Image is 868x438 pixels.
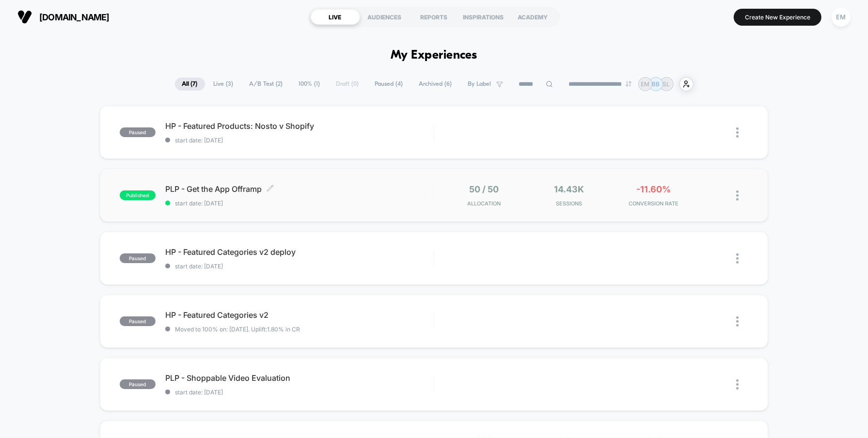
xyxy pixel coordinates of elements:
img: Visually logo [17,10,32,24]
span: start date: [DATE] [165,263,434,270]
p: EM [641,80,649,88]
span: HP - Featured Categories v2 [165,310,434,320]
span: Moved to 100% on: [DATE] . Uplift: 1.80% in CR [175,326,300,333]
div: ACADEMY [508,9,558,25]
span: paused [120,316,156,326]
span: CONVERSION RATE [614,200,694,207]
span: [DOMAIN_NAME] [39,12,110,22]
span: -11.60% [636,184,671,194]
p: SL [663,80,670,88]
span: start date: [DATE] [165,200,434,207]
img: close [736,253,739,264]
div: LIVE [311,9,360,25]
img: end [626,81,631,87]
button: Create New Experience [734,9,821,26]
span: 100% ( 1 ) [292,78,328,91]
h1: My Experiences [391,48,477,63]
div: REPORTS [410,9,459,25]
span: 14.43k [554,184,584,194]
div: EM [832,8,851,27]
span: PLP - Shoppable Video Evaluation [165,373,434,383]
span: paused [120,379,156,389]
img: close [736,379,739,390]
span: Allocation [467,200,501,207]
div: AUDIENCES [360,9,410,25]
span: start date: [DATE] [165,389,434,396]
p: BB [652,80,660,88]
span: HP - Featured Categories v2 deploy [165,247,434,257]
img: close [736,190,739,201]
span: Archived ( 6 ) [412,78,459,91]
button: [DOMAIN_NAME] [15,9,112,25]
span: HP - Featured Products: Nosto v Shopify [165,121,434,131]
span: paused [120,253,156,263]
span: Live ( 3 ) [206,78,241,91]
span: Paused ( 4 ) [368,78,410,91]
img: close [736,127,739,138]
button: EM [829,7,853,27]
div: INSPIRATIONS [459,9,508,25]
span: 50 / 50 [469,184,499,194]
img: close [736,316,739,327]
span: start date: [DATE] [165,137,434,144]
span: paused [120,127,156,137]
span: By Label [468,80,491,88]
span: Sessions [529,200,609,207]
span: PLP - Get the App Offramp [165,184,434,194]
span: A/B Test ( 2 ) [242,78,290,91]
span: published [120,190,156,200]
span: All ( 7 ) [175,78,205,91]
